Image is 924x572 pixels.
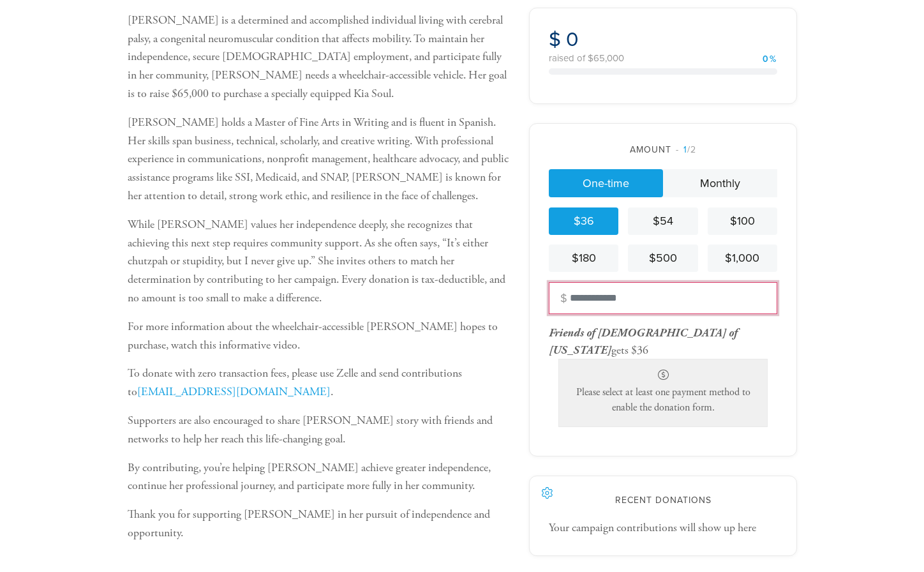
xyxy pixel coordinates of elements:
[128,459,509,496] p: By contributing, you’re helping [PERSON_NAME] achieve greater independence, continue her professi...
[549,143,777,156] div: Amount
[128,365,509,402] p: To donate with zero transaction fees, please use Zelle and send contributions to .
[549,495,777,506] h2: Recent Donations
[128,216,509,308] p: While [PERSON_NAME] values her independence deeply, she recognizes that achieving this next step ...
[554,250,613,267] div: $180
[128,506,509,543] p: Thank you for supporting [PERSON_NAME] in her pursuit of independence and opportunity.
[663,169,777,197] a: Monthly
[558,359,768,427] div: Please select at least one payment method to enable the donation form.
[708,245,777,272] a: $1,000
[713,213,772,230] div: $100
[128,318,509,355] p: For more information about the wheelchair-accessible [PERSON_NAME] hopes to purchase, watch this ...
[549,169,663,197] a: One-time
[554,213,613,230] div: $36
[628,245,697,272] a: $500
[137,384,331,399] a: [EMAIL_ADDRESS][DOMAIN_NAME]
[633,213,692,230] div: $54
[128,114,509,206] p: [PERSON_NAME] holds a Master of Fine Arts in Writing and is fluent in Spanish. Her skills span bu...
[549,54,777,63] div: raised of $65,000
[633,250,692,267] div: $500
[566,27,579,52] span: 0
[676,144,696,155] span: /2
[631,343,648,357] div: $36
[128,11,509,103] p: [PERSON_NAME] is a determined and accomplished individual living with cerebral palsy, a congenita...
[713,250,772,267] div: $1,000
[549,245,618,272] a: $180
[549,27,561,52] span: $
[549,326,737,357] span: Friends of [DEMOGRAPHIC_DATA] of [US_STATE]
[708,207,777,235] a: $100
[683,144,687,155] span: 1
[549,207,618,235] a: $36
[549,326,737,357] div: gets
[763,55,777,64] div: 0%
[628,207,697,235] a: $54
[549,519,777,536] div: Your campaign contributions will show up here
[128,412,509,449] p: Supporters are also encouraged to share [PERSON_NAME] story with friends and networks to help her...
